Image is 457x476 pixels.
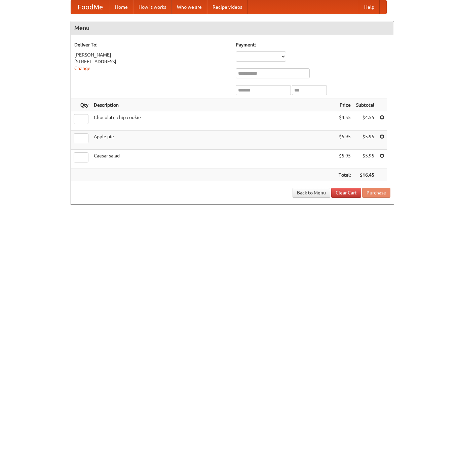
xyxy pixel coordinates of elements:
[207,0,247,14] a: Recipe videos
[359,0,380,14] a: Help
[353,99,377,111] th: Subtotal
[172,0,207,14] a: Who we are
[331,188,361,198] a: Clear Cart
[353,131,377,150] td: $5.95
[236,41,390,48] h5: Payment:
[336,131,353,150] td: $5.95
[74,41,229,48] h5: Deliver To:
[91,131,336,150] td: Apple pie
[74,51,229,58] div: [PERSON_NAME]
[336,111,353,131] td: $4.55
[362,188,390,198] button: Purchase
[336,169,353,181] th: Total:
[353,111,377,131] td: $4.55
[293,188,330,198] a: Back to Menu
[71,0,110,14] a: FoodMe
[74,58,229,65] div: [STREET_ADDRESS]
[74,66,90,71] a: Change
[110,0,133,14] a: Home
[91,99,336,111] th: Description
[336,99,353,111] th: Price
[91,150,336,169] td: Caesar salad
[133,0,172,14] a: How it works
[71,99,91,111] th: Qty
[336,150,353,169] td: $5.95
[353,169,377,181] th: $16.45
[353,150,377,169] td: $5.95
[91,111,336,131] td: Chocolate chip cookie
[71,21,394,35] h4: Menu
